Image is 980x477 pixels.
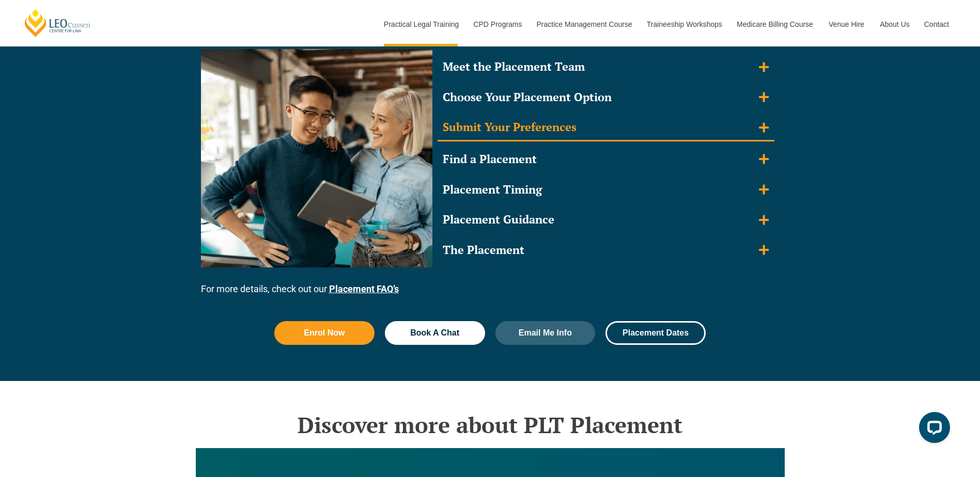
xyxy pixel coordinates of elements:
div: Choose Your Placement Option [443,90,612,105]
a: About Us [872,2,916,46]
a: Venue Hire [821,2,872,46]
a: Practice Management Course [529,2,639,46]
span: Placement Dates [623,329,689,337]
div: Placement Timing [443,182,542,197]
summary: Meet the Placement Team [438,54,774,79]
a: Placement Dates [605,321,706,345]
summary: Choose Your Placement Option [438,85,774,110]
a: Enrol Now [274,321,375,345]
span: Enrol Now [304,329,345,337]
summary: Placement Timing [438,177,774,202]
a: Book A Chat [385,321,485,345]
a: Practical Legal Training [376,2,466,46]
a: Traineeship Workshops [639,2,729,46]
h2: Discover more about PLT Placement [196,412,785,438]
a: Medicare Billing Course [729,2,821,46]
a: Contact [916,2,957,46]
iframe: LiveChat chat widget [911,408,954,451]
summary: Placement Guidance [438,207,774,232]
div: Tabs. Open items with Enter or Space, close with Escape and navigate using the Arrow keys. [196,13,785,273]
a: Email Me Info [495,321,596,345]
span: Email Me Info [519,329,572,337]
div: The Placement [443,243,524,258]
div: Submit Your Preferences [443,120,577,135]
span: Book A Chat [410,329,459,337]
div: Placement Guidance [443,212,554,227]
a: CPD Programs [465,2,528,46]
div: Meet the Placement Team [443,59,585,74]
div: Accordion. Open links with Enter or Space, close with Escape, and navigate with Arrow Keys [438,54,774,262]
a: [PERSON_NAME] Centre for Law [23,8,92,38]
a: Placement FAQ’s [329,283,399,294]
summary: Find a Placement [438,147,774,172]
summary: The Placement [438,237,774,263]
div: Find a Placement [443,152,537,167]
span: For more details, check out our [201,283,327,294]
summary: Submit Your Preferences [438,115,774,141]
